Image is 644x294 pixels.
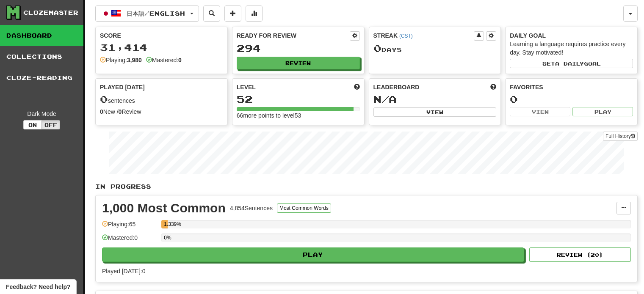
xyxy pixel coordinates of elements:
span: Level [237,83,256,91]
button: Review (20) [529,247,631,262]
span: Score more points to level up [354,83,360,91]
div: Streak [373,31,474,40]
div: Mastered: 0 [102,234,157,247]
div: 1,000 Most Common [102,202,226,214]
div: New / Review [100,107,223,116]
div: Daily Goal [510,31,633,40]
div: 66 more points to level 53 [237,111,360,120]
span: This week in points, UTC [490,83,496,91]
span: 0 [100,93,108,105]
div: Score [100,31,223,40]
span: Leaderboard [373,83,420,91]
div: Day s [373,43,497,54]
div: Clozemaster [23,8,78,17]
button: View [510,107,570,116]
div: sentences [100,94,223,105]
div: Playing: 65 [102,220,157,234]
div: Learning a language requires practice every day. Stay motivated! [510,40,633,57]
button: Play [102,247,524,262]
strong: 0 [178,57,182,63]
button: Search sentences [203,5,220,22]
button: View [373,107,497,117]
button: Most Common Words [277,203,331,213]
strong: 0 [100,108,103,115]
span: a daily [555,60,584,66]
span: 0 [373,42,381,54]
button: 日本語/English [95,5,199,22]
strong: 3,980 [127,57,142,63]
div: 0 [510,94,633,104]
span: 日本語 / English [127,10,185,17]
button: Review [237,57,360,69]
span: Played [DATE] [100,83,145,91]
div: Ready for Review [237,31,350,40]
span: N/A [373,93,397,105]
a: Full History [603,132,638,141]
div: Dark Mode [6,110,77,118]
button: Seta dailygoal [510,59,633,68]
div: Mastered: [146,56,182,64]
a: (CST) [399,33,413,39]
div: Favorites [510,83,633,91]
button: More stats [246,5,263,22]
div: 31,414 [100,42,223,53]
div: 1.339% [164,220,168,228]
div: 4,854 Sentences [230,204,273,212]
span: Open feedback widget [6,283,70,291]
div: 294 [237,43,360,54]
div: 52 [237,94,360,104]
button: Off [41,120,60,129]
button: Play [572,107,633,116]
button: On [23,120,42,129]
div: Playing: [100,56,142,64]
button: Add sentence to collection [224,5,241,22]
p: In Progress [95,182,638,191]
span: Played [DATE]: 0 [102,268,145,275]
strong: 0 [119,108,122,115]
